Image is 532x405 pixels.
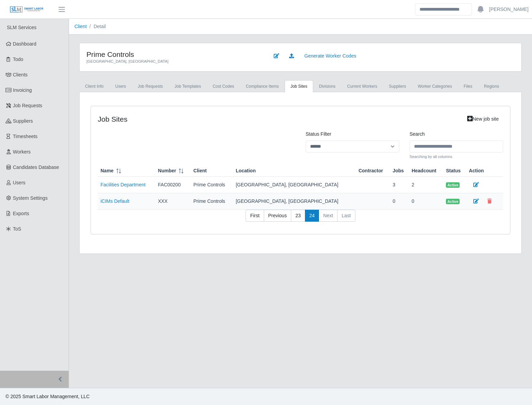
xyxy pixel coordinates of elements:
small: Searching by all columns [410,154,503,160]
div: [GEOGRAPHIC_DATA], [GEOGRAPHIC_DATA] [86,59,259,64]
td: 3 [390,177,409,193]
td: 0 [390,193,409,210]
label: Search [410,131,425,138]
a: Generate Worker Codes [300,50,360,62]
span: Dashboard [13,41,37,47]
span: Contractor [358,167,383,174]
a: Job Templates [169,80,207,93]
a: Previous [264,210,291,222]
a: Compliance Items [240,80,285,93]
span: Headcount [412,167,436,174]
span: System Settings [13,195,48,201]
a: Job Requests [132,80,168,93]
a: Facilities Department [101,182,146,187]
nav: pagination [98,210,503,228]
label: Status Filter [306,131,331,138]
span: Client [193,167,207,174]
a: cost codes [207,80,240,93]
a: Suppliers [383,80,412,93]
a: First [246,210,264,222]
a: 23 [291,210,305,222]
span: Active [446,199,460,204]
a: Divisions [313,80,341,93]
span: Number [158,167,176,174]
span: Status [446,167,461,174]
span: Active [446,182,460,188]
span: © 2025 Smart Labor Management, LLC [5,394,90,399]
span: Workers [13,149,31,155]
span: Action [469,167,484,174]
span: Location [236,167,256,174]
a: iCIMs Default [101,198,129,204]
a: 24 [305,210,319,222]
td: FAC00200 [155,177,191,193]
span: Timesheets [13,134,38,139]
a: Client [74,24,87,29]
li: Detail [87,23,106,30]
span: Name [101,167,114,174]
span: Clients [13,72,28,77]
h4: job sites [98,115,399,123]
td: 2 [409,177,443,193]
span: Invoicing [13,87,32,93]
a: Current Workers [341,80,383,93]
td: XXX [155,193,191,210]
span: SLM Services [7,25,36,30]
a: Worker Categories [412,80,458,93]
span: Job Requests [13,103,43,108]
span: Candidates Database [13,164,59,170]
a: job sites [285,80,313,93]
a: New job site [463,113,503,125]
a: Regions [478,80,505,93]
td: 0 [409,193,443,210]
a: Client Info [79,80,109,93]
a: Files [458,80,478,93]
a: [PERSON_NAME] [489,6,529,13]
h4: Prime Controls [86,50,259,59]
span: Suppliers [13,118,33,124]
span: Todo [13,57,23,62]
td: Prime Controls [191,193,233,210]
a: Users [109,80,132,93]
span: ToS [13,226,21,232]
span: Exports [13,211,29,216]
td: [GEOGRAPHIC_DATA], [GEOGRAPHIC_DATA] [233,193,356,210]
span: Users [13,180,26,185]
input: Search [415,3,472,15]
td: [GEOGRAPHIC_DATA], [GEOGRAPHIC_DATA] [233,177,356,193]
img: SLM Logo [10,6,44,13]
span: Jobs [393,167,404,174]
td: Prime Controls [191,177,233,193]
